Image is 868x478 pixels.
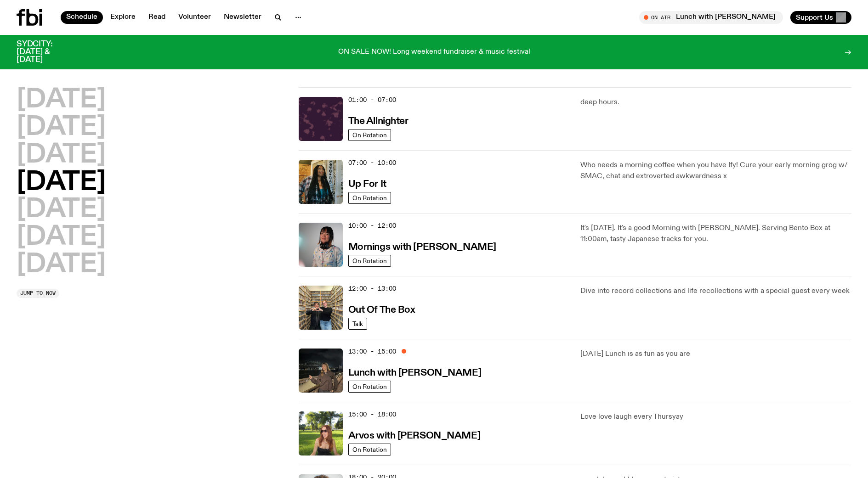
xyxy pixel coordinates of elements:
[17,40,75,64] h3: SYDCITY: [DATE] & [DATE]
[348,284,396,293] span: 12:00 - 13:00
[348,431,480,441] h3: Arvos with [PERSON_NAME]
[348,304,415,315] a: Out Of The Box
[17,225,106,250] button: [DATE]
[348,180,386,189] h3: Up For It
[17,142,106,168] button: [DATE]
[17,87,106,113] button: [DATE]
[352,131,387,138] span: On Rotation
[352,194,387,201] span: On Rotation
[61,11,103,24] a: Schedule
[17,115,106,141] button: [DATE]
[580,223,851,245] p: It's [DATE]. It's a good Morning with [PERSON_NAME]. Serving Bento Box at 11:00am, tasty Japanese...
[352,383,387,390] span: On Rotation
[338,48,530,56] p: ON SALE NOW! Long weekend fundraiser & music festival
[173,11,216,24] a: Volunteer
[580,349,851,360] p: [DATE] Lunch is as fun as you are
[348,318,367,330] a: Talk
[352,257,387,264] span: On Rotation
[348,444,391,456] a: On Rotation
[639,11,783,24] button: On AirLunch with [PERSON_NAME]
[348,178,386,189] a: Up For It
[348,347,396,356] span: 13:00 - 15:00
[348,305,415,315] h3: Out Of The Box
[348,368,481,378] h3: Lunch with [PERSON_NAME]
[348,255,391,267] a: On Rotation
[105,11,141,24] a: Explore
[348,381,391,393] a: On Rotation
[17,252,106,278] button: [DATE]
[348,96,396,104] span: 01:00 - 07:00
[17,170,106,196] button: [DATE]
[17,289,59,298] button: Jump to now
[299,286,343,330] img: Matt and Kate stand in the music library and make a heart shape with one hand each.
[352,320,363,327] span: Talk
[143,11,171,24] a: Read
[352,446,387,453] span: On Rotation
[348,192,391,204] a: On Rotation
[348,158,396,167] span: 07:00 - 10:00
[20,291,56,296] span: Jump to now
[348,366,481,378] a: Lunch with [PERSON_NAME]
[348,115,408,126] a: The Allnighter
[348,221,396,230] span: 10:00 - 12:00
[580,160,851,182] p: Who needs a morning coffee when you have Ify! Cure your early morning grog w/ SMAC, chat and extr...
[348,242,496,252] h3: Mornings with [PERSON_NAME]
[348,117,408,126] h3: The Allnighter
[17,197,106,223] button: [DATE]
[299,223,343,267] img: Kana Frazer is smiling at the camera with her head tilted slightly to her left. She wears big bla...
[299,349,343,393] img: Izzy Page stands above looking down at Opera Bar. She poses in front of the Harbour Bridge in the...
[790,11,851,24] button: Support Us
[580,286,851,297] p: Dive into record collections and life recollections with a special guest every week
[299,160,343,204] img: Ify - a Brown Skin girl with black braided twists, looking up to the side with her tongue stickin...
[218,11,267,24] a: Newsletter
[580,411,851,422] p: Love love laugh every Thursyay
[580,97,851,108] p: deep hours.
[299,411,343,456] img: Lizzie Bowles is sitting in a bright green field of grass, with dark sunglasses and a black top. ...
[348,129,391,141] a: On Rotation
[796,13,833,22] span: Support Us
[348,429,480,441] a: Arvos with [PERSON_NAME]
[348,241,496,252] a: Mornings with [PERSON_NAME]
[348,410,396,419] span: 15:00 - 18:00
